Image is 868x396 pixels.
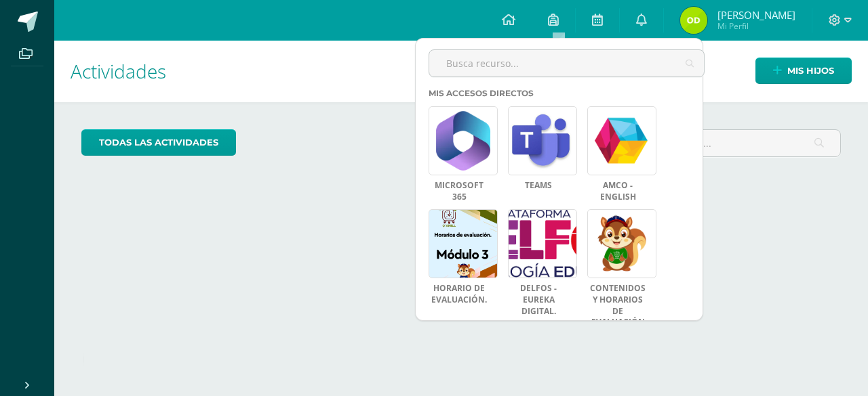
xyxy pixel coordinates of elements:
span: [PERSON_NAME] [717,8,795,22]
h1: Actividades [71,41,852,102]
a: CONTENIDOS Y HORARIOS DE EVALUACIÓN [587,283,648,328]
span: Mis accesos directos [429,88,534,98]
span: Mi Perfil [717,20,795,32]
a: Microsoft 365 [429,180,490,203]
a: Horario de evaluación. [429,283,490,306]
a: Delfos - Eureka Digital. [508,283,569,317]
a: AMCO - ENGLISH [587,180,648,203]
a: todas las Actividades [81,129,236,156]
input: Busca recurso... [429,50,704,76]
a: Mis hijos [755,58,852,84]
a: Teams [508,180,569,192]
span: Mis hijos [787,58,834,83]
img: d49d2e815d724214fc35edc8b396f55b.png [680,7,707,34]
